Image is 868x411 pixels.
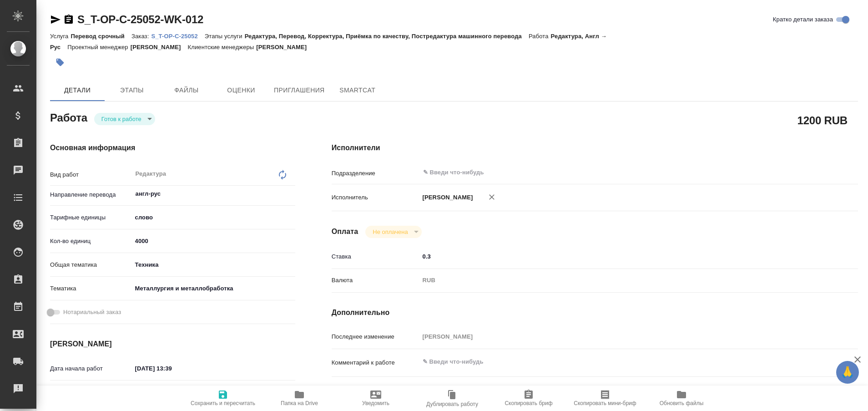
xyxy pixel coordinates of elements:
[50,237,132,246] p: Кол-во единиц
[332,169,419,178] p: Подразделение
[188,44,257,51] p: Клиентские менеджеры
[419,193,473,202] p: [PERSON_NAME]
[50,14,61,25] button: Скопировать ссылку для ЯМессенджера
[50,190,132,199] p: Направление перевода
[99,115,144,123] button: Готов к работе
[63,308,121,317] span: Нотариальный заказ
[332,142,858,153] h4: Исполнители
[338,386,414,411] button: Уведомить
[370,228,410,236] button: Не оплачена
[419,273,814,288] div: RUB
[332,252,419,261] p: Ставка
[245,33,529,40] p: Редактура, Перевод, Корректура, Приёмка по качеству, Постредактура машинного перевода
[50,170,132,179] p: Вид работ
[131,33,151,40] p: Заказ:
[151,32,204,40] a: S_T-OP-C-25052
[332,332,419,341] p: Последнее изменение
[809,172,811,173] button: Open
[660,400,704,406] span: Обновить файлы
[567,386,643,411] button: Скопировать мини-бриф
[191,400,255,406] span: Сохранить и пересчитать
[151,33,204,40] p: S_T-OP-C-25052
[362,400,389,406] span: Уведомить
[50,339,295,350] h4: [PERSON_NAME]
[205,33,245,40] p: Этапы услуги
[797,112,848,128] h2: 1200 RUB
[419,250,814,263] input: ✎ Введи что-нибудь
[422,167,781,178] input: ✎ Введи что-нибудь
[132,257,295,273] div: Техника
[110,85,154,96] span: Этапы
[185,386,261,411] button: Сохранить и пересчитать
[50,284,132,293] p: Тематика
[332,276,419,285] p: Валюта
[332,358,419,367] p: Комментарий к работе
[256,44,313,51] p: [PERSON_NAME]
[332,226,358,237] h4: Оплата
[50,142,295,153] h4: Основная информация
[836,361,859,384] button: 🙏
[332,307,858,318] h4: Дополнительно
[132,362,212,375] input: ✎ Введи что-нибудь
[165,85,208,96] span: Файлы
[132,281,295,296] div: Металлургия и металлобработка
[132,234,295,248] input: ✎ Введи что-нибудь
[50,364,132,373] p: Дата начала работ
[332,193,419,202] p: Исполнитель
[529,33,551,40] p: Работа
[281,400,318,406] span: Папка на Drive
[71,33,131,40] p: Перевод срочный
[50,260,132,269] p: Общая тематика
[50,33,71,40] p: Услуга
[63,14,74,25] button: Скопировать ссылку
[50,109,87,125] h2: Работа
[50,213,132,222] p: Тарифные единицы
[574,400,636,406] span: Скопировать мини-бриф
[77,13,203,25] a: S_T-OP-C-25052-WK-012
[643,386,720,411] button: Обновить файлы
[274,85,325,96] span: Приглашения
[131,44,188,51] p: [PERSON_NAME]
[132,210,295,225] div: слово
[426,401,478,407] span: Дублировать работу
[336,85,379,96] span: SmartCat
[419,330,814,343] input: Пустое поле
[219,85,263,96] span: Оценки
[505,400,552,406] span: Скопировать бриф
[773,15,833,24] span: Кратко детали заказа
[414,386,490,411] button: Дублировать работу
[50,52,70,72] button: Добавить тэг
[365,226,421,238] div: Готов к работе
[290,193,292,195] button: Open
[482,187,502,207] button: Удалить исполнителя
[67,44,130,51] p: Проектный менеджер
[94,113,155,125] div: Готов к работе
[261,386,338,411] button: Папка на Drive
[56,85,99,96] span: Детали
[490,386,567,411] button: Скопировать бриф
[840,363,855,382] span: 🙏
